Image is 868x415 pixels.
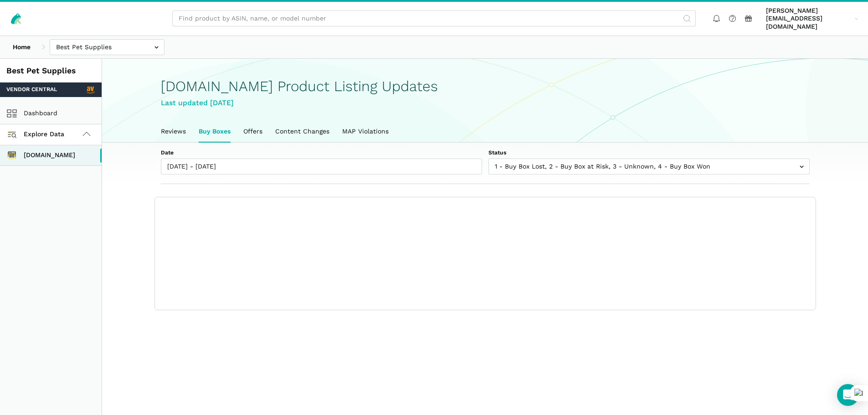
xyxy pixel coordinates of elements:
[488,159,810,174] input: 1 - Buy Box Lost, 2 - Buy Box at Risk, 3 - Unknown, 4 - Buy Box Won
[6,39,37,55] a: Home
[763,5,862,32] a: [PERSON_NAME][EMAIL_ADDRESS][DOMAIN_NAME]
[192,121,237,142] a: Buy Boxes
[336,121,395,142] a: MAP Violations
[161,97,810,109] div: Last updated [DATE]
[237,121,269,142] a: Offers
[269,121,336,142] a: Content Changes
[837,384,859,406] div: Open Intercom Messenger
[10,129,64,140] span: Explore Data
[154,121,192,142] a: Reviews
[766,7,852,31] span: [PERSON_NAME][EMAIL_ADDRESS][DOMAIN_NAME]
[488,149,810,157] label: Status
[50,39,164,55] input: Best Pet Supplies
[6,86,57,94] span: Vendor Central
[161,78,810,94] h1: [DOMAIN_NAME] Product Listing Updates
[172,10,696,26] input: Find product by ASIN, name, or model number
[6,65,95,77] div: Best Pet Supplies
[161,149,482,157] label: Date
